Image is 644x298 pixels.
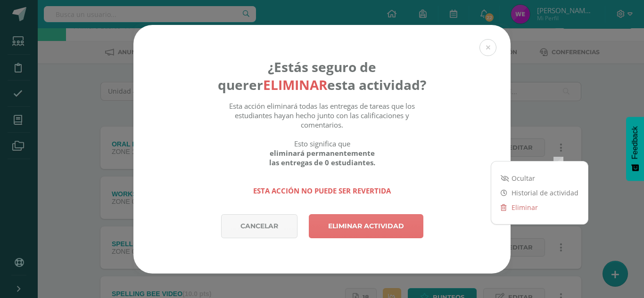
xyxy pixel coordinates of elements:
[218,101,427,195] div: Esta acción eliminará todas las entregas de tareas que los estudiantes hayan hecho junto con las ...
[309,214,423,238] a: Eliminar actividad
[491,171,588,185] a: Ocultar
[263,76,327,94] strong: eliminar
[491,185,588,200] a: Historial de actividad
[479,39,496,56] button: Close (Esc)
[253,186,391,195] strong: Esta acción no puede ser revertida
[631,126,639,159] span: Feedback
[221,214,297,238] a: Cancelar
[218,58,427,94] h4: ¿Estás seguro de querer esta actividad?
[626,117,644,181] button: Feedback - Mostrar encuesta
[491,200,588,215] a: Eliminar
[269,148,375,167] strong: eliminará permanentemente las entregas de 0 estudiantes.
